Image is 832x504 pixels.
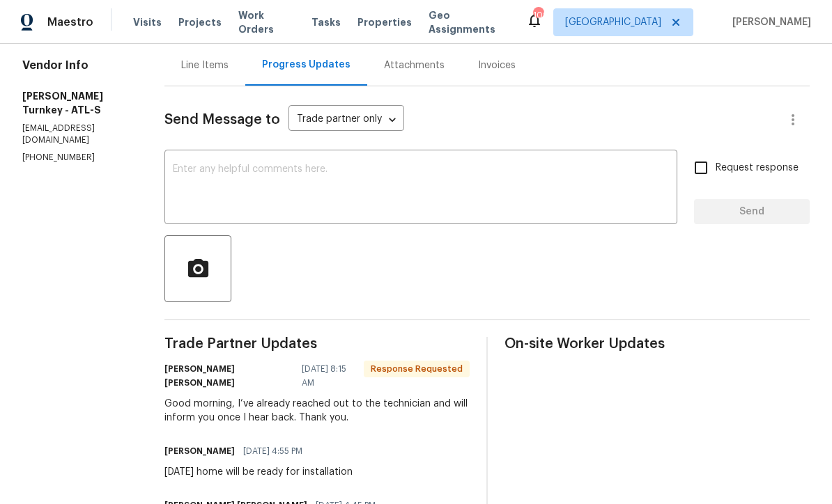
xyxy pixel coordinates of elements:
[164,362,293,390] h6: [PERSON_NAME] [PERSON_NAME]
[164,397,470,425] div: Good morning, I’ve already reached out to the technician and will inform you once I hear back. Th...
[178,15,222,29] span: Projects
[22,58,131,72] h4: Vendor Info
[357,15,412,29] span: Properties
[478,58,516,72] div: Invoices
[311,17,341,27] span: Tasks
[302,362,355,390] span: [DATE] 8:15 AM
[288,109,404,132] div: Trade partner only
[565,15,661,29] span: [GEOGRAPHIC_DATA]
[22,89,131,117] h5: [PERSON_NAME] Turnkey - ATL-S
[164,337,470,351] span: Trade Partner Updates
[727,15,811,29] span: [PERSON_NAME]
[262,58,350,72] div: Progress Updates
[238,8,295,36] span: Work Orders
[133,15,162,29] span: Visits
[533,8,543,22] div: 109
[365,362,468,376] span: Response Requested
[504,337,810,351] span: On-site Worker Updates
[384,58,445,72] div: Attachments
[22,123,131,146] p: [EMAIL_ADDRESS][DOMAIN_NAME]
[243,444,302,458] span: [DATE] 4:55 PM
[164,465,353,479] div: [DATE] home will be ready for installation
[164,113,280,127] span: Send Message to
[164,444,235,458] h6: [PERSON_NAME]
[47,15,93,29] span: Maestro
[429,8,509,36] span: Geo Assignments
[716,161,799,175] span: Request response
[22,152,131,164] p: [PHONE_NUMBER]
[181,58,229,72] div: Line Items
